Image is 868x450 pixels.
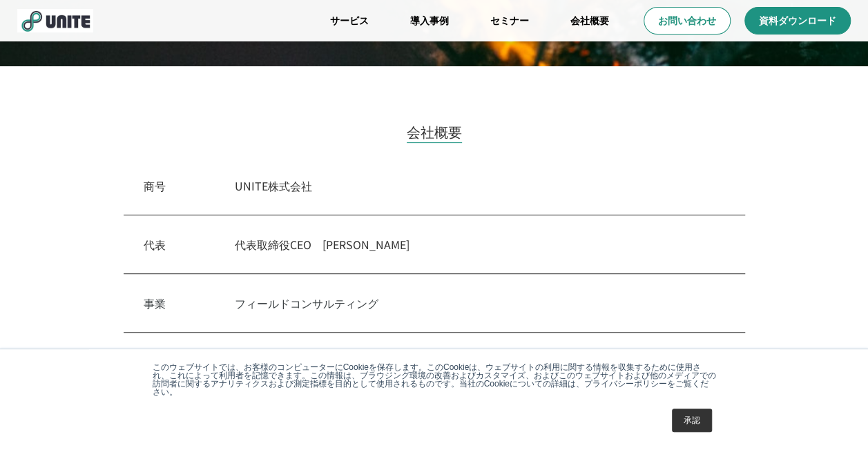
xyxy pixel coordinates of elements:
[235,177,725,194] p: UNITE株式会社
[144,295,166,311] p: 事業
[235,295,725,311] p: フィールドコンサルティング
[235,236,725,253] p: 代表取締役CEO [PERSON_NAME]
[144,177,166,194] p: 商号
[744,7,851,35] a: 資料ダウンロード
[144,236,166,253] p: 代表
[407,121,462,143] h2: 会社概要
[644,7,731,35] a: お問い合わせ
[759,14,836,28] p: 資料ダウンロード
[799,384,868,450] div: チャットウィジェット
[658,14,716,28] p: お問い合わせ
[672,409,712,432] a: 承認
[799,384,868,450] iframe: Chat Widget
[153,363,716,396] p: このウェブサイトでは、お客様のコンピューターにCookieを保存します。このCookieは、ウェブサイトの利用に関する情報を収集するために使用され、これによって利用者を記憶できます。この情報は、...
